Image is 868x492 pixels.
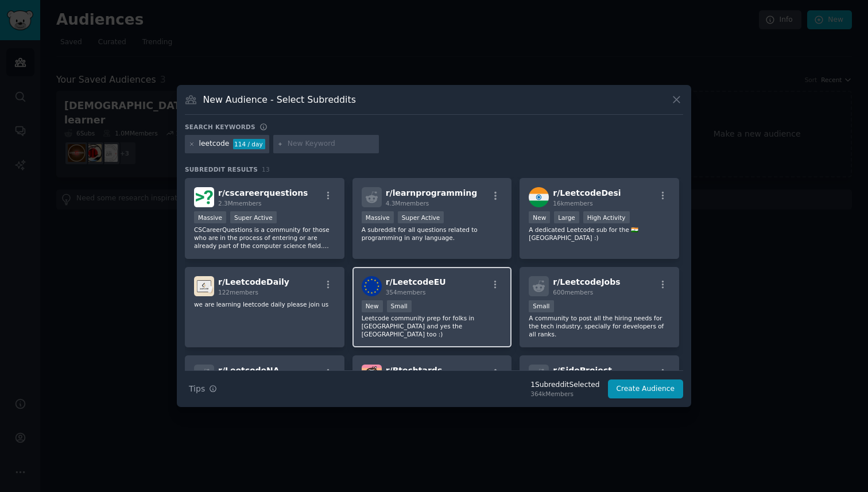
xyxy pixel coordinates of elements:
span: r/ cscareerquestions [218,188,308,197]
span: 600 members [553,289,593,296]
div: High Activity [583,211,630,223]
button: Create Audience [608,379,684,399]
span: r/ LeetcodeNA [218,366,280,375]
div: 364k Members [530,390,599,398]
div: 1 Subreddit Selected [530,380,599,390]
div: leetcode [199,139,230,149]
span: r/ LeetcodeJobs [553,277,620,286]
span: 4.3M members [386,200,429,207]
img: LeetcodeDesi [529,187,549,207]
p: A dedicated Leetcode sub for the 🇮🇳 [GEOGRAPHIC_DATA] :) [529,226,670,242]
span: r/ LeetcodeDaily [218,277,289,286]
p: CSCareerQuestions is a community for those who are in the process of entering or are already part... [194,226,335,250]
img: cscareerquestions [194,187,214,207]
span: r/ Btechtards [386,366,443,375]
span: r/ LeetcodeDesi [553,188,621,197]
img: Btechtards [362,365,382,385]
h3: New Audience - Select Subreddits [203,94,356,106]
input: New Keyword [288,139,375,149]
button: Tips [185,379,221,399]
span: 13 [262,166,270,173]
div: New [529,211,550,223]
span: r/ learnprogramming [386,188,478,197]
p: Leetcode community prep for folks in [GEOGRAPHIC_DATA] and yes the [GEOGRAPHIC_DATA] too :) [362,314,503,338]
div: 114 / day [233,139,265,149]
span: 16k members [553,200,592,207]
div: Small [387,300,412,312]
p: A subreddit for all questions related to programming in any language. [362,226,503,242]
span: Subreddit Results [185,165,258,173]
p: A community to post all the hiring needs for the tech industry, specially for developers of all r... [529,314,670,338]
h3: Search keywords [185,123,255,131]
span: 2.3M members [218,200,262,207]
div: New [362,300,383,312]
p: we are learning leetcode daily please join us [194,300,335,308]
span: r/ LeetcodeEU [386,277,446,286]
img: LeetcodeEU [362,276,382,296]
div: Large [554,211,579,223]
div: Massive [194,211,226,223]
span: Tips [189,383,205,395]
div: Massive [362,211,394,223]
span: r/ SideProject [553,366,612,375]
div: Super Active [398,211,444,223]
span: 122 members [218,289,258,296]
div: Small [529,300,553,312]
div: Super Active [230,211,277,223]
img: LeetcodeDaily [194,276,214,296]
span: 354 members [386,289,426,296]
